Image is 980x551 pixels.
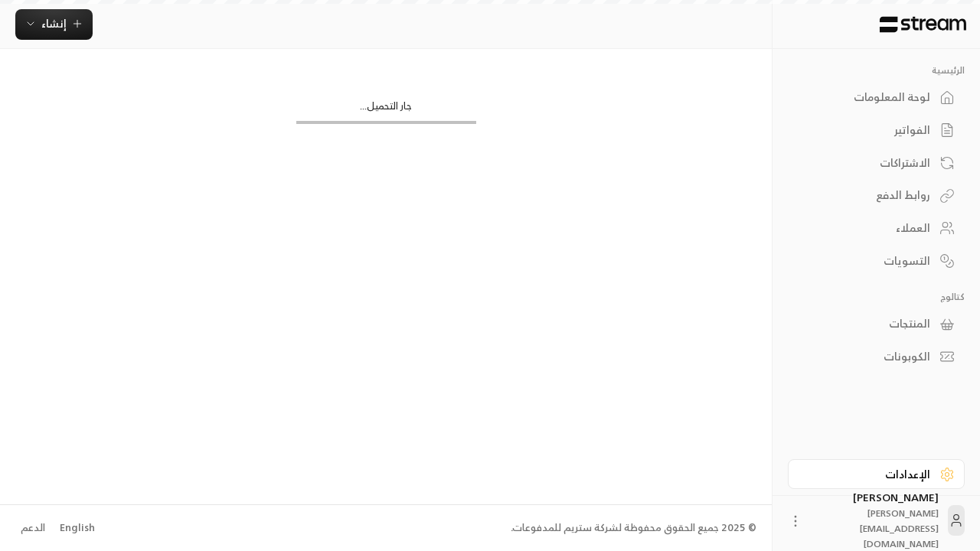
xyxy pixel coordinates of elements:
a: الكوبونات [788,342,965,372]
a: الفواتير [788,116,965,145]
div: الاشتراكات [807,155,930,171]
a: الدعم [15,514,50,542]
div: © 2025 جميع الحقوق محفوظة لشركة ستريم للمدفوعات. [511,520,756,536]
div: روابط الدفع [807,187,930,203]
div: الكوبونات [807,349,930,364]
a: التسويات [788,246,965,275]
a: المنتجات [788,309,965,339]
div: جار التحميل... [296,99,476,121]
a: الإعدادات [788,459,965,489]
p: الرئيسية [788,64,965,77]
a: روابط الدفع [788,181,965,210]
a: العملاء [788,214,965,243]
div: الفواتير [807,122,930,138]
div: العملاء [807,220,930,236]
img: Logo [878,16,968,33]
div: لوحة المعلومات [807,90,930,105]
button: إنشاء [15,9,93,40]
div: الإعدادات [807,467,930,482]
div: English [60,520,95,536]
span: إنشاء [41,14,67,33]
p: كتالوج [788,291,965,303]
a: الاشتراكات [788,148,965,178]
div: [PERSON_NAME] [812,490,939,551]
a: لوحة المعلومات [788,83,965,112]
div: المنتجات [807,316,930,331]
div: التسويات [807,253,930,269]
